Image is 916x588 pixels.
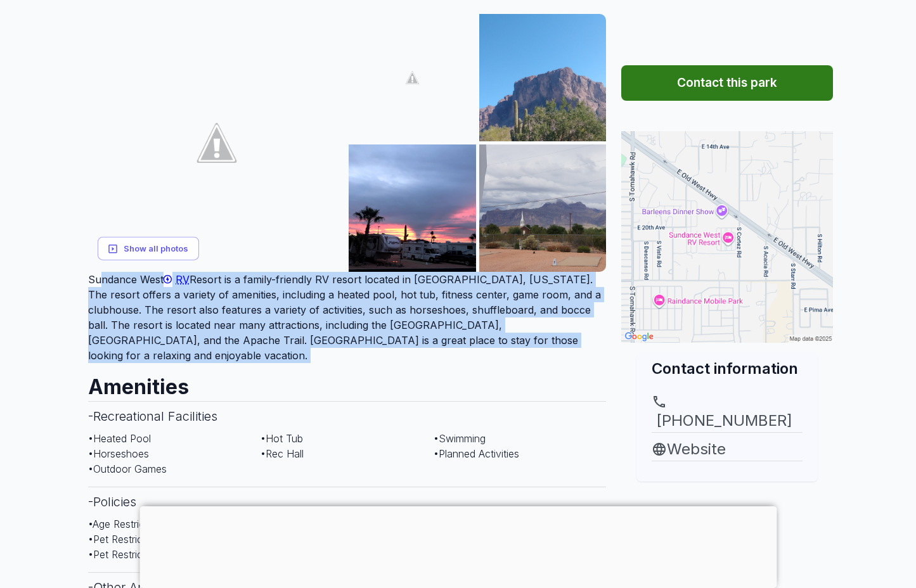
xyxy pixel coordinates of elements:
h3: - Policies [88,487,607,516]
button: Contact this park [621,65,833,101]
h2: Contact information [652,358,803,379]
img: AAcXr8pBceraWZlrAd-g6J-lsCMFGRx0I8qke1yt5_2AmvQ-3H7Ake8N29HwHVoi9uCp6F_XQavAEI5wzOFaaS8UU02iD8CC4... [88,14,346,272]
h2: Amenities [88,363,607,401]
button: Show all photos [98,237,199,260]
span: RV [176,273,190,286]
a: Website [652,438,803,461]
p: Sundance West Resort is a family-friendly RV resort located in [GEOGRAPHIC_DATA], [US_STATE]. The... [88,272,607,363]
img: AAcXr8rBzCiIFYCGU6GZ_VcPhCUfZz_FOIeBGKM4P0Sf4GKJVqunLhIbnX8JA_4D7Bcj3_QMIjozeCZnJEzXAMROTcd9YPXZ2... [349,144,476,272]
a: [PHONE_NUMBER] [652,394,803,432]
span: • Outdoor Games [88,463,167,475]
span: • Horseshoes [88,447,149,460]
img: Map for Sundance West RV Resort [621,131,833,343]
img: AAcXr8pdi8ks2dw8GxN1LzcNtXbhndDRZjD8tE0jeOS-HpYDAUe1S_RWiKT5s9uVFRyeB5XfIJErFlxAzmBll9mmm7mQQlphB... [349,14,476,141]
span: • Age Restrictions May Apply [88,518,219,530]
span: • Heated Pool [88,432,151,445]
span: • Planned Activities [434,447,519,460]
h3: - Recreational Facilities [88,401,607,431]
span: • Rec Hall [261,447,304,460]
span: • Pet Restrictions [88,533,165,546]
a: RV [164,273,190,286]
span: • Swimming [434,432,486,445]
iframe: Advertisement [139,506,777,585]
span: • Hot Tub [261,432,303,445]
img: AAcXr8rR8lnElNYGqNmLKYcduy9XpSDUC9gycMV5WiSiH3__lRqzR9aXOvQNPSQR4uqkATdR3ballrUsyP9Crrgoque_OJpa7... [479,14,607,141]
img: AAcXr8oOqqCRpQYKjJyGhwAehhf9ur9PcD3aHZef1kuJ8dz29Vfq5gR23DWvvg67sAnJutJ1wX90NbfZgeFNSceV8LkqudVad... [479,144,607,272]
span: • Pet Restriction on Breed [88,548,205,561]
